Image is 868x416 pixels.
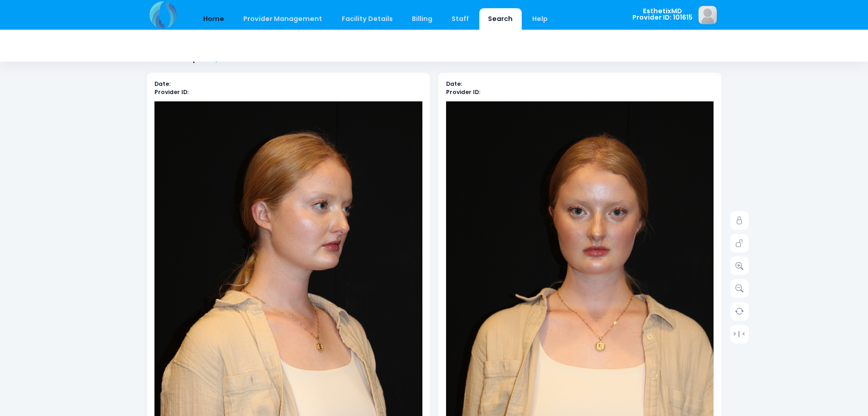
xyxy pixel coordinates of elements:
a: Billing [403,8,441,30]
img: image [699,6,717,24]
a: > | < [730,325,749,343]
b: Date: [446,80,462,88]
a: Facility Details [333,8,401,30]
a: Provider Management [235,8,331,30]
b: Provider ID: [154,88,189,96]
a: Staff [443,8,478,30]
span: EsthetixMD Provider ID: 101615 [632,8,693,21]
b: Date: [154,80,170,88]
b: Provider ID: [446,88,480,96]
a: Search [479,8,522,30]
a: Help [523,8,556,30]
a: Home [195,8,233,30]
